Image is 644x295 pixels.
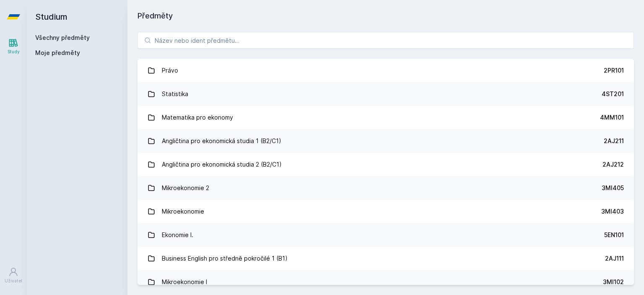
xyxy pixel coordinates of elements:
div: Matematika pro ekonomy [162,109,233,126]
div: Business English pro středně pokročilé 1 (B1) [162,250,288,267]
div: Uživatel [5,278,22,284]
div: 2AJ211 [604,137,624,145]
a: Angličtina pro ekonomická studia 2 (B2/C1) 2AJ212 [138,153,634,176]
a: Mikroekonomie 2 3MI405 [138,176,634,200]
div: 4MM101 [600,113,624,122]
input: Název nebo ident předmětu… [138,32,634,49]
div: Statistika [162,86,188,102]
div: 5EN101 [604,231,624,239]
div: Mikroekonomie I [162,274,207,290]
span: Moje předměty [35,49,80,57]
div: Mikroekonomie 2 [162,180,209,196]
div: 2AJ111 [605,254,624,263]
a: Uživatel [2,263,25,288]
a: Ekonomie I. 5EN101 [138,223,634,247]
div: 3MI102 [603,278,624,286]
a: Angličtina pro ekonomická studia 1 (B2/C1) 2AJ211 [138,129,634,153]
a: Mikroekonomie I 3MI102 [138,270,634,294]
h1: Předměty [138,10,634,22]
a: Právo 2PR101 [138,59,634,82]
div: Mikroekonomie [162,203,204,220]
div: Angličtina pro ekonomická studia 2 (B2/C1) [162,156,282,173]
div: Právo [162,62,178,79]
div: 2AJ212 [602,160,624,169]
a: Všechny předměty [35,34,90,41]
div: 3MI405 [602,184,624,192]
div: 2PR101 [604,66,624,75]
div: Study [8,49,20,55]
a: Study [2,34,25,59]
a: Matematika pro ekonomy 4MM101 [138,106,634,129]
a: Mikroekonomie 3MI403 [138,200,634,223]
div: Ekonomie I. [162,227,193,243]
a: Statistika 4ST201 [138,82,634,106]
div: 3MI403 [601,207,624,216]
div: 4ST201 [602,90,624,98]
a: Business English pro středně pokročilé 1 (B1) 2AJ111 [138,247,634,270]
div: Angličtina pro ekonomická studia 1 (B2/C1) [162,133,281,149]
